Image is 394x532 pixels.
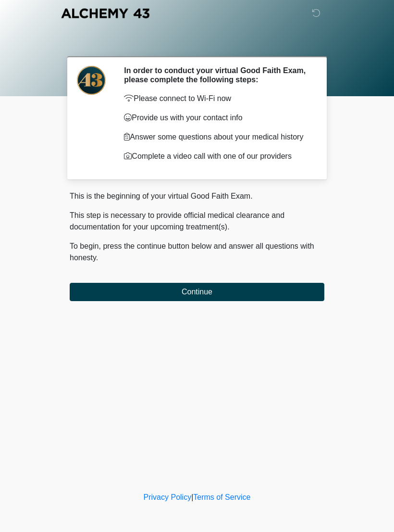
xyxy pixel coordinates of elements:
[193,493,250,501] a: Terms of Service
[124,66,310,84] h2: In order to conduct your virtual Good Faith Exam, please complete the following steps:
[70,190,324,202] p: This is the beginning of your virtual Good Faith Exam.
[60,7,150,19] img: Alchemy 43 Logo
[70,241,324,264] p: To begin, press the continue button below and answer all questions with honesty.
[124,112,310,124] p: Provide us with your contact info
[70,210,324,233] p: This step is necessary to provide official medical clearance and documentation for your upcoming ...
[124,93,310,104] p: Please connect to Wi-Fi now
[124,151,310,162] p: Complete a video call with one of our providers
[77,66,106,95] img: Agent Avatar
[124,131,310,143] p: Answer some questions about your medical history
[191,493,193,501] a: |
[62,35,332,52] h1: ‎ ‎ ‎ ‎
[70,283,324,301] button: Continue
[144,493,192,501] a: Privacy Policy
